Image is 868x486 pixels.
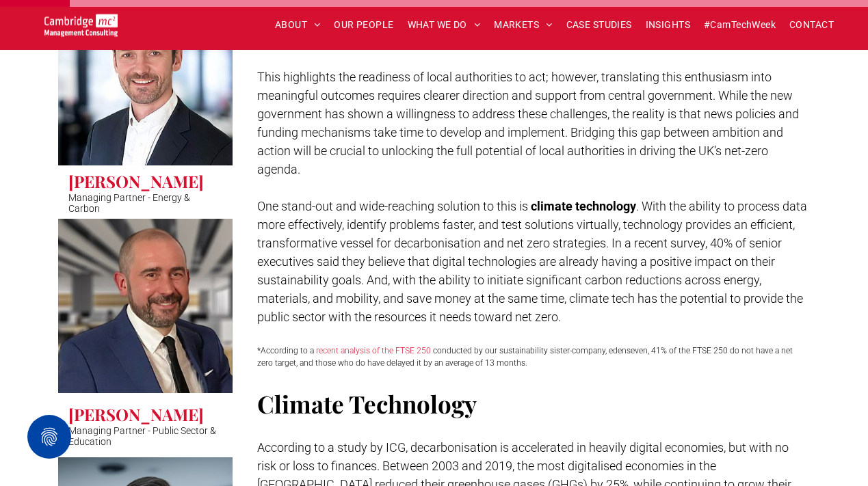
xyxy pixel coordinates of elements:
a: CASE STUDIES [560,14,639,36]
a: CONTACT [782,14,841,36]
p: Managing Partner - Energy & Carbon [68,192,222,214]
span: Climate Technology [257,388,477,420]
p: Managing Partner - Public Sector & Education [68,425,222,447]
img: Cambridge MC Logo [44,14,118,36]
a: #CamTechWeek [697,14,782,36]
span: This highlights the readiness of local authorities to act; however, translating this enthusiasm i... [257,70,799,176]
h3: [PERSON_NAME] [68,170,204,192]
strong: climate technology [531,199,636,213]
a: OUR PEOPLE [327,14,400,36]
h3: [PERSON_NAME] [68,403,204,425]
a: WHAT WE DO [401,14,488,36]
a: Your Business Transformed | Cambridge Management Consulting [44,16,118,30]
span: . With the ability to process data more effectively, identify problems faster, and test solutions... [257,199,807,324]
a: recent analysis of the FTSE 250 [316,346,431,355]
span: One stand-out and wide-reaching solution to this is [257,199,528,213]
a: Craig Cheney [58,219,233,393]
a: MARKETS [487,14,559,36]
span: *According to a [257,346,314,355]
a: ABOUT [268,14,328,36]
a: INSIGHTS [639,14,697,36]
span: conducted by our sustainability sister-company, edenseven, 41% of the FTSE 250 do not have a net ... [257,346,793,368]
